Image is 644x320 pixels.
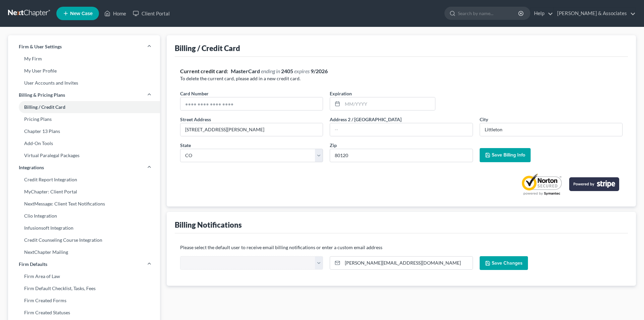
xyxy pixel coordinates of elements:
[330,91,352,96] span: Expiration
[180,244,623,251] p: Please select the default user to receive email billing notifications or enter a custom email add...
[19,43,62,50] span: Firm & User Settings
[180,123,323,136] input: Enter street address
[311,68,328,74] strong: 9/2026
[8,53,160,65] a: My Firm
[180,117,211,122] span: Street Address
[8,174,160,186] a: Credit Report Integration
[554,7,636,19] a: [PERSON_NAME] & Associates
[342,97,435,110] input: MM/YYYY
[531,7,553,19] a: Help
[8,198,160,210] a: NextMessage: Client Text Notifications
[8,77,160,89] a: User Accounts and Invites
[8,162,160,174] a: Integrations
[8,41,160,53] a: Firm & User Settings
[8,282,160,294] a: Firm Default Checklist, Tasks, Fees
[261,68,280,74] span: ending in
[180,142,191,148] span: State
[520,173,564,196] a: Norton Secured privacy certification
[342,257,472,269] input: Enter email...
[70,11,93,16] span: New Case
[480,123,622,136] input: Enter city
[8,234,160,246] a: Credit Counseling Course Integration
[180,68,228,74] strong: Current credit card:
[330,123,472,136] input: --
[8,137,160,149] a: Add-On Tools
[101,7,129,19] a: Home
[129,7,173,19] a: Client Portal
[180,75,623,82] p: To delete the current card, please add in a new credit card.
[8,270,160,282] a: Firm Area of Law
[294,68,310,74] span: expires
[492,152,525,158] span: Save Billing Info
[175,220,242,230] div: Billing Notifications
[480,256,528,270] button: Save Changes
[19,92,65,98] span: Billing & Pricing Plans
[175,43,240,53] div: Billing / Credit Card
[8,246,160,258] a: NextChapter Mailing
[330,117,401,122] span: Address 2 / [GEOGRAPHIC_DATA]
[231,68,260,74] strong: MasterCard
[458,7,519,19] input: Search by name...
[8,222,160,234] a: Infusionsoft Integration
[19,164,44,171] span: Integrations
[480,117,488,122] span: City
[8,258,160,270] a: Firm Defaults
[569,177,619,191] img: stripe-logo-2a7f7e6ca78b8645494d24e0ce0d7884cb2b23f96b22fa3b73b5b9e177486001.png
[8,294,160,307] a: Firm Created Forms
[8,113,160,125] a: Pricing Plans
[8,65,160,77] a: My User Profile
[19,261,47,268] span: Firm Defaults
[180,97,323,110] input: ●●●● ●●●● ●●●● ●●●●
[8,125,160,137] a: Chapter 13 Plans
[520,173,564,196] img: Powered by Symantec
[8,101,160,113] a: Billing / Credit Card
[8,149,160,162] a: Virtual Paralegal Packages
[330,149,473,162] input: XXXXX
[480,148,531,162] button: Save Billing Info
[492,260,523,266] span: Save Changes
[8,186,160,198] a: MyChapter: Client Portal
[281,68,293,74] strong: 2405
[180,91,209,96] span: Card Number
[8,210,160,222] a: Clio Integration
[330,142,337,148] span: Zip
[8,307,160,319] a: Firm Created Statuses
[8,89,160,101] a: Billing & Pricing Plans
